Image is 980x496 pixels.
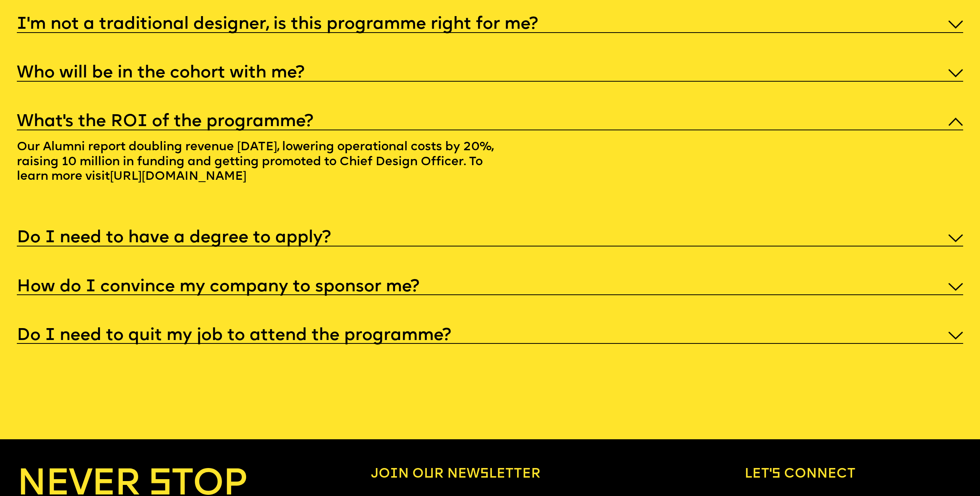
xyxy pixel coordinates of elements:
[103,164,253,190] a: [URL][DOMAIN_NAME]
[17,234,331,242] h5: Do I need to have a degree to apply?
[17,332,451,340] h5: Do I need to quit my job to attend the programme?
[17,130,507,198] p: Our Alumni report doubling revenue [DATE], lowering operational costs by 20%, raising 10 million ...
[17,21,538,28] h5: I'm not a traditional designer, is this programme right for me?
[17,118,313,126] h5: What’s the ROI of the programme?
[745,466,963,483] h6: Let’s connect
[371,466,642,483] h6: Join our newsletter
[17,69,304,77] h5: Who will be in the cohort with me?
[17,283,419,291] h5: How do I convince my company to sponsor me?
